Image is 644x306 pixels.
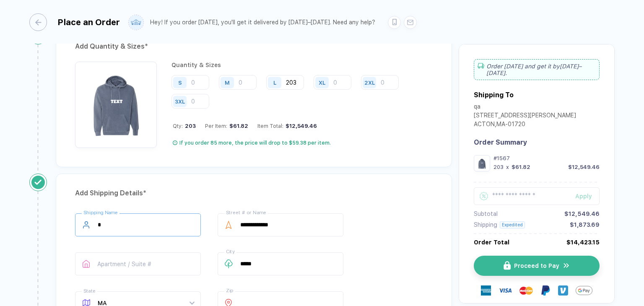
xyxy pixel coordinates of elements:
[175,98,185,104] div: 3XL
[540,285,551,296] img: Paypal
[476,157,488,169] img: 05ea50e2-65d2-4795-9cba-d71f7988949c_nt_front_1755086436819.jpg
[474,59,600,80] div: Order [DATE] and get it by [DATE]–[DATE] .
[57,17,120,27] div: Place an Order
[566,239,600,246] div: $14,423.15
[364,79,375,86] div: 2XL
[568,164,600,170] div: $12,549.46
[257,123,317,129] div: Item Total:
[79,66,153,139] img: 05ea50e2-65d2-4795-9cba-d71f7988949c_nt_front_1755086436819.jpg
[129,15,143,30] img: user profile
[75,187,433,200] div: Add Shipping Details
[173,123,196,129] div: Qty:
[179,140,331,146] div: If you order 85 more, the price will drop to $59.38 per item.
[512,164,530,170] div: $61.82
[319,79,325,86] div: XL
[178,79,182,86] div: S
[474,210,498,217] div: Subtotal
[519,284,533,297] img: master-card
[283,123,317,129] div: $12,549.46
[474,239,509,246] div: Order Total
[493,155,600,161] div: #1567
[565,187,600,205] button: Apply
[481,285,491,296] img: express
[474,103,576,112] div: qa
[514,262,559,269] span: Proceed to Pay
[504,261,511,270] img: icon
[75,40,433,53] div: Add Quantity & Sizes
[171,62,433,68] div: Quantity & Sizes
[576,282,592,299] img: Google Pay
[563,262,570,270] img: icon
[225,79,230,86] div: M
[474,221,497,228] div: Shipping
[493,164,504,170] div: 203
[564,210,600,217] div: $12,549.46
[474,138,600,146] div: Order Summary
[575,193,600,200] div: Apply
[474,256,600,276] button: iconProceed to Payicon
[570,221,600,228] div: $1,873.69
[150,19,375,26] div: Hey! If you order [DATE], you'll get it delivered by [DATE]–[DATE]. Need any help?
[474,121,576,130] div: ACTON , MA - 01720
[558,285,568,296] img: Venmo
[474,91,514,99] div: Shipping To
[205,123,248,129] div: Per Item:
[499,284,512,297] img: visa
[227,123,248,129] div: $61.82
[474,112,576,121] div: [STREET_ADDRESS][PERSON_NAME]
[183,123,196,129] span: 203
[505,164,510,170] div: x
[273,79,276,86] div: L
[500,221,525,228] div: Expedited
